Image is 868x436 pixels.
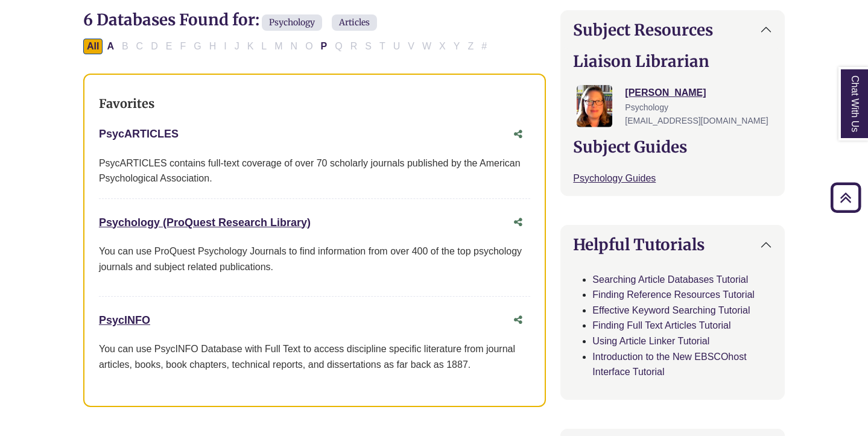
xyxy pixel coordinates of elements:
[577,85,613,127] img: Jessica Moore
[826,189,865,206] a: Back to Top
[99,216,311,229] a: Psychology (ProQuest Research Library)
[592,320,730,330] a: Finding Full Text Articles Tutorial
[573,137,772,156] h2: Subject Guides
[506,211,530,234] button: Share this database
[506,309,530,332] button: Share this database
[625,87,706,98] a: [PERSON_NAME]
[99,96,530,111] h3: Favorites
[573,173,656,183] a: Psychology Guides
[625,116,768,125] span: [EMAIL_ADDRESS][DOMAIN_NAME]
[592,352,746,378] a: Introduction to the New EBSCOhost Interface Tutorial
[99,341,530,372] div: You can use PsycINFO Database with Full Text to access discipline specific literature from journa...
[99,128,179,140] a: PsycARTICLES
[99,156,530,186] div: PsycARTICLES contains full-text coverage of over 70 scholarly journals published by the American ...
[332,14,377,31] span: Articles
[99,314,150,326] a: PsycINFO
[83,40,492,51] div: Alpha-list to filter by first letter of database name
[592,289,755,300] a: Finding Reference Resources Tutorial
[625,103,668,112] span: Psychology
[573,52,772,71] h2: Liaison Librarian
[592,336,709,346] a: Using Article Linker Tutorial
[592,305,750,315] a: Effective Keyword Searching Tutorial
[262,14,322,31] span: Psychology
[592,274,748,285] a: Searching Article Databases Tutorial
[561,11,784,49] button: Subject Resources
[103,39,118,54] button: Filter Results A
[317,39,331,54] button: Filter Results P
[83,39,103,54] button: All
[561,226,784,264] button: Helpful Tutorials
[506,123,530,146] button: Share this database
[83,10,259,30] span: 6 Databases Found for:
[99,244,530,274] p: You can use ProQuest Psychology Journals to find information from over 400 of the top psychology ...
